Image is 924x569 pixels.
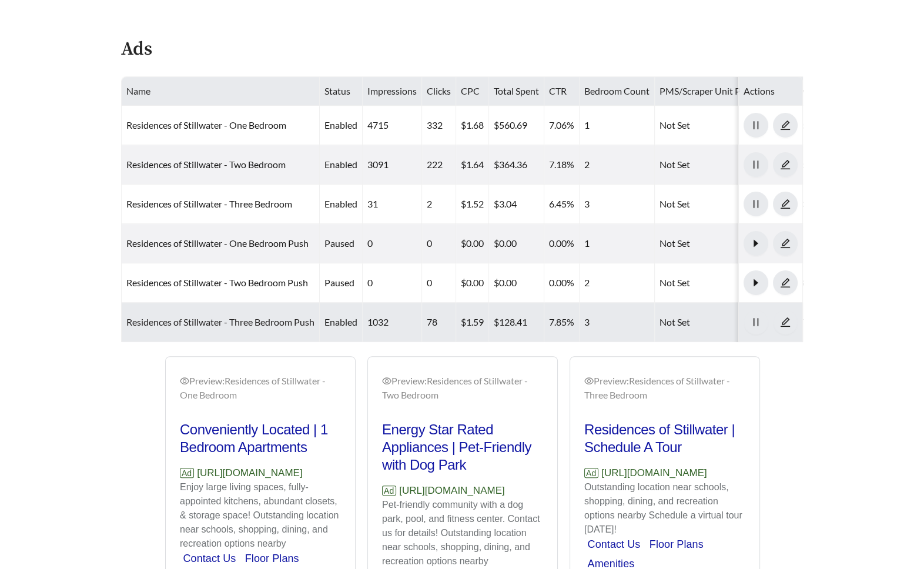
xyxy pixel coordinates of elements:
td: 0 [363,224,422,263]
h2: Conveniently Located | 1 Bedroom Apartments [180,421,341,456]
span: edit [774,238,797,249]
a: Residences of Stillwater - One Bedroom [126,119,286,130]
td: 1032 [363,303,422,342]
td: $0.00 [456,224,489,263]
td: 0.00% [544,263,580,303]
button: caret-right [744,270,768,295]
a: Contact Us [587,538,640,550]
td: Not Set [655,263,761,303]
th: PMS/Scraper Unit Price [655,77,761,106]
span: eye [382,376,391,386]
td: 0 [422,224,456,263]
td: 3091 [363,145,422,185]
td: 2 [580,145,655,185]
p: [URL][DOMAIN_NAME] [382,483,543,498]
span: Ad [382,486,396,496]
td: 2 [422,185,456,224]
th: Clicks [422,77,456,106]
th: Name [122,77,320,106]
a: Floor Plans [245,553,299,564]
span: enabled [324,198,357,209]
td: 0.00% [544,224,580,263]
a: edit [773,119,798,130]
td: 3 [580,303,655,342]
a: Floor Plans [650,538,704,550]
button: edit [773,270,798,295]
a: edit [773,277,798,288]
td: 4715 [363,106,422,145]
a: Residences of Stillwater - One Bedroom Push [126,237,309,249]
p: Enjoy large living spaces, fully-appointed kitchens, abundant closets, & storage space! Outstandi... [180,480,341,551]
span: pause [744,317,768,327]
span: Ad [584,468,598,478]
h2: Residences of Stillwater | Schedule A Tour [584,421,745,456]
button: pause [744,310,768,334]
span: paused [324,237,354,249]
td: $0.00 [489,224,544,263]
button: edit [773,231,798,256]
td: Not Set [655,185,761,224]
div: Preview: Residences of Stillwater - Two Bedroom [382,374,543,402]
span: edit [774,317,797,327]
button: edit [773,113,798,138]
td: 332 [422,106,456,145]
td: $560.69 [489,106,544,145]
td: 2 [580,263,655,303]
td: 7.06% [544,106,580,145]
td: $0.00 [456,263,489,303]
span: pause [744,120,768,130]
td: Not Set [655,224,761,263]
a: Residences of Stillwater - Three Bedroom Push [126,316,314,327]
button: pause [744,152,768,177]
button: pause [744,192,768,216]
td: $1.68 [456,106,489,145]
td: 0 [422,263,456,303]
button: pause [744,113,768,138]
td: 7.18% [544,145,580,185]
span: enabled [324,159,357,170]
a: Residences of Stillwater - Two Bedroom Push [126,277,308,288]
p: Outstanding location near schools, shopping, dining, and recreation options nearby Schedule a vir... [584,480,745,537]
td: 3 [580,185,655,224]
a: edit [773,237,798,249]
p: [URL][DOMAIN_NAME] [584,466,745,481]
span: caret-right [744,277,768,288]
span: pause [744,199,768,209]
span: edit [774,199,797,209]
span: CTR [549,85,567,96]
button: edit [773,192,798,216]
th: Actions [739,77,803,106]
button: edit [773,152,798,177]
h2: Energy Star Rated Appliances | Pet-Friendly with Dog Park [382,421,543,474]
button: caret-right [744,231,768,256]
span: eye [180,376,189,386]
td: 78 [422,303,456,342]
td: $1.52 [456,185,489,224]
div: Preview: Residences of Stillwater - Three Bedroom [584,374,745,402]
td: $1.59 [456,303,489,342]
td: $128.41 [489,303,544,342]
td: Not Set [655,106,761,145]
span: CPC [461,85,480,96]
td: Not Set [655,145,761,185]
span: edit [774,159,797,170]
p: [URL][DOMAIN_NAME] [180,466,341,481]
td: $364.36 [489,145,544,185]
td: Not Set [655,303,761,342]
td: 6.45% [544,185,580,224]
th: Status [320,77,363,106]
button: edit [773,310,798,334]
span: caret-right [744,238,768,249]
a: edit [773,316,798,327]
td: 1 [580,106,655,145]
a: Residences of Stillwater - Three Bedroom [126,198,292,209]
span: Ad [180,468,194,478]
a: Contact Us [183,553,236,564]
h4: Ads [121,39,152,60]
td: 222 [422,145,456,185]
th: Bedroom Count [580,77,655,106]
span: eye [584,376,594,386]
th: Responsive Ad Id [761,77,841,106]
